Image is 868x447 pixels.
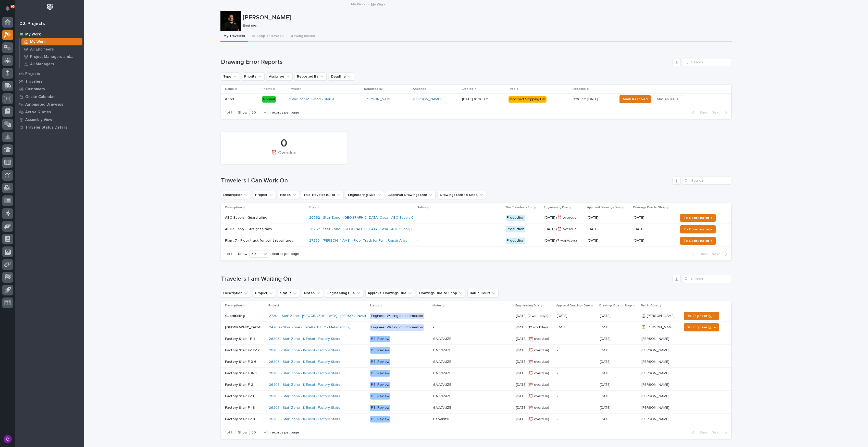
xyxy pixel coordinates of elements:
p: Factory Stair F-2 [225,382,254,387]
button: Notifications [2,3,13,14]
input: Search [683,58,731,66]
input: Search [683,275,731,283]
span: To Coordinator → [684,226,712,232]
span: Not an Issue [657,96,679,102]
p: [PERSON_NAME] [641,336,670,341]
tr: ABC Supply - Straight Stairs26762 - Stair Zone - [GEOGRAPHIC_DATA] Casa - ABC Supply Office - Pro... [221,224,731,235]
span: Next [712,110,723,115]
div: GALVANIZE [433,406,451,410]
button: Ball in Court [467,289,499,297]
p: Projects [25,72,40,76]
p: Drawings Due to Shop [599,303,632,308]
p: - [557,383,596,387]
a: 26203 - Stair Zone - K-Ensol - Factory Stairs [269,348,340,353]
a: Automated Drawings [15,101,84,108]
button: This Traveler is For [301,191,344,199]
a: Active Quotes [15,108,84,116]
p: Engineering Due [515,303,540,308]
button: Back [688,110,710,115]
p: Project [268,303,279,308]
p: Name [225,86,234,92]
p: [DATE] [600,382,612,387]
div: GALVANIZE [433,383,451,387]
p: [DATE] (⏰ overdue) [516,405,550,410]
p: [DATE] (7 workdays) [544,239,584,243]
button: Drawings Due to Shop [417,289,465,297]
p: Factory Stair F 8-9 [225,370,258,376]
a: 26203 - Stair Zone - K-Ensol - Factory Stairs [269,406,340,410]
a: Onsite Calendar [15,93,84,101]
a: Projects [15,70,84,78]
p: ABC Supply - Straight Stairs [225,227,305,231]
p: 1 of 1 [221,426,236,439]
p: Engineering Due [544,205,568,210]
div: 02. Projects [19,21,45,27]
button: Project [253,289,276,297]
div: P.E. Review [370,359,390,365]
p: - [557,337,596,341]
a: Traveler Status Details [15,123,84,131]
p: [PERSON_NAME] [641,347,670,353]
p: 1 of 1 [221,106,236,119]
p: [PERSON_NAME] [641,359,670,364]
button: Next [710,430,731,435]
p: [DATE] [588,239,629,243]
a: 27250 - [PERSON_NAME] - Floor Track for Paint Repair Area [309,239,407,243]
a: My Work [20,38,84,45]
p: - [557,348,596,353]
p: Automated Drawings [25,102,63,107]
button: To Shop This Week [248,31,287,42]
p: [DATE] (⏰ overdue) [544,227,584,231]
p: [DATE] (⏰ overdue) [516,370,550,376]
div: - [433,314,434,318]
p: Factory Stair F-10 [225,416,256,421]
span: To Engineer 📐 → [687,313,716,319]
p: Factory Stair - F-1 [225,336,256,341]
tr: #963#963 Normal*Stair Zone* Z-Mod - Stair A [PERSON_NAME] [PERSON_NAME] [DATE] 10:20 amIncorrect ... [221,94,731,105]
div: Incorrect Shipping List [509,96,547,103]
p: ⏳ [PERSON_NAME] [641,324,676,330]
div: 30 [250,251,262,257]
p: [DATE] (⏰ overdue) [516,347,550,353]
p: Notes [417,205,426,210]
p: [DATE] 10:20 am [462,97,504,102]
p: 95 [11,5,15,8]
p: Customers [25,87,45,92]
p: My Work [25,32,41,37]
p: [DATE] [557,325,596,330]
a: 26203 - Stair Zone - K-Ensol - Factory Stairs [269,394,340,399]
div: GALVANIZE [433,348,451,353]
p: Reported By [364,86,382,92]
span: Back [697,110,708,115]
img: Workspace Logo [45,3,55,12]
p: Priority [262,86,272,92]
div: Normal [262,96,276,103]
a: 26203 - Stair Zone - K-Ensol - Factory Stairs [269,417,340,421]
p: Show [238,110,247,115]
p: [DATE] [600,370,612,376]
button: Approval Drawings Due [365,289,415,297]
div: Engineer Waiting on Information [370,313,424,319]
button: Drawing Issues [287,31,318,42]
div: P.E. Review [370,405,390,411]
p: [DATE] (⏰ overdue) [516,393,550,399]
div: P.E. Review [370,393,390,400]
p: Notes [432,303,442,308]
a: Customers [15,85,84,93]
span: Mark Resolved [623,96,648,102]
button: To Coordinator → [680,237,716,245]
p: [PERSON_NAME] [641,393,670,399]
p: [PERSON_NAME] [641,416,670,421]
p: Project Managers and Engineers [30,55,80,59]
p: Traveler [289,86,301,92]
span: To Coordinator → [684,238,712,244]
p: My Work [371,1,385,7]
button: Reported By [295,72,327,81]
p: [PERSON_NAME] [641,405,670,410]
p: My Work [30,40,46,44]
div: Notifications95 [6,6,13,14]
button: Mark Resolved [619,95,651,103]
p: Created [462,86,474,92]
span: Back [697,252,708,256]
